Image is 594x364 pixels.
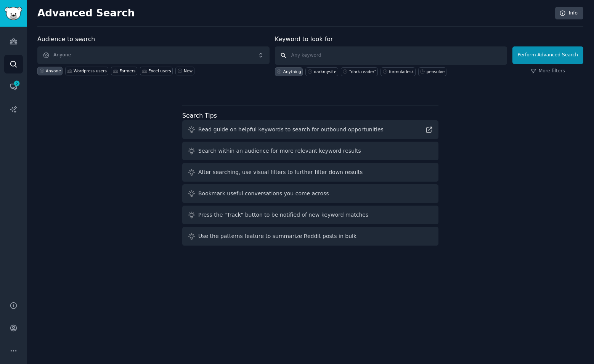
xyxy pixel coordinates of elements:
div: "dark reader" [349,69,376,74]
div: darkmysite [314,69,336,74]
input: Any keyword [275,46,507,65]
img: GummySearch logo [5,7,22,20]
div: After searching, use visual filters to further filter down results [198,168,363,176]
div: pensolve [427,69,445,74]
div: Search within an audience for more relevant keyword results [198,147,361,155]
div: Anyone [46,68,61,73]
div: Anything [283,69,301,74]
a: 5 [4,77,23,96]
h2: Advanced Search [37,7,551,19]
div: Read guide on helpful keywords to search for outbound opportunities [198,126,384,134]
div: formuladesk [389,69,414,74]
a: More filters [531,68,565,75]
button: Perform Advanced Search [512,46,583,64]
label: Audience to search [37,35,95,43]
button: Anyone [37,46,270,64]
span: 5 [13,81,20,86]
label: Keyword to look for [275,35,333,43]
div: Press the "Track" button to be notified of new keyword matches [198,211,368,219]
div: Farmers [119,68,135,73]
div: Use the patterns feature to summarize Reddit posts in bulk [198,232,356,240]
div: Wordpress users [74,68,107,73]
div: New [184,68,193,73]
a: Info [555,7,583,20]
div: Bookmark useful conversations you come across [198,190,329,198]
div: Excel users [148,68,171,73]
a: New [175,67,194,75]
label: Search Tips [182,112,217,119]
